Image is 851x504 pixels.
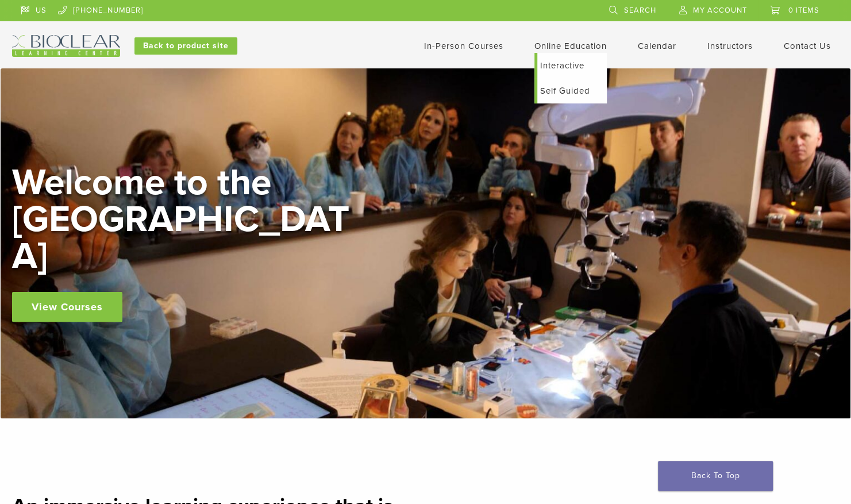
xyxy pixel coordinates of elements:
a: Calendar [638,41,676,51]
a: View Courses [12,292,122,322]
span: Search [624,6,656,15]
a: Back to product site [134,37,237,55]
a: Interactive [537,53,607,78]
span: My Account [693,6,747,15]
span: 0 items [788,6,819,15]
a: In-Person Courses [424,41,503,51]
a: Instructors [707,41,753,51]
a: Back To Top [658,461,773,491]
a: Online Education [534,41,607,51]
img: Bioclear [12,35,120,57]
a: Self Guided [537,78,607,103]
h2: Welcome to the [GEOGRAPHIC_DATA] [12,164,357,275]
a: Contact Us [784,41,831,51]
